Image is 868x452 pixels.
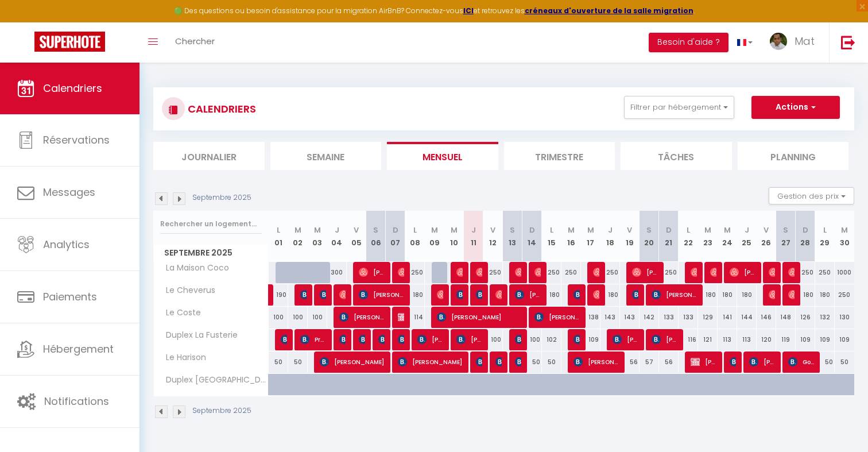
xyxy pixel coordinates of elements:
[456,329,482,350] span: [PERSON_NAME]
[730,261,755,283] span: [PERSON_NAME]
[542,262,561,283] div: 250
[718,307,737,328] div: 141
[327,211,347,262] th: 04
[620,211,640,262] th: 19
[463,6,474,16] a: ICI
[398,351,463,373] span: [PERSON_NAME]
[764,225,769,235] abbr: V
[757,307,776,328] div: 146
[431,225,438,235] abbr: M
[192,192,251,203] p: Septembre 2025
[573,351,619,373] span: [PERSON_NAME]
[522,351,542,373] div: 50
[542,211,561,262] th: 15
[803,225,808,235] abbr: D
[659,211,679,262] th: 21
[288,211,308,262] th: 02
[788,284,795,306] span: Moulirath Yos
[600,211,620,262] th: 18
[796,329,815,350] div: 109
[175,35,215,47] span: Chercher
[495,284,502,306] span: [PERSON_NAME]
[456,284,463,306] span: [PERSON_NAME]
[679,329,698,350] div: 116
[393,225,398,235] abbr: D
[43,185,95,199] span: Messages
[769,284,775,306] span: [PERSON_NAME]
[405,262,425,283] div: 250
[561,211,581,262] th: 16
[308,211,327,262] th: 03
[652,329,677,350] span: [PERSON_NAME]
[156,374,270,387] span: Duplex [GEOGRAPHIC_DATA]
[776,211,796,262] th: 27
[600,262,620,283] div: 250
[515,284,541,306] span: [PERSON_NAME]
[581,307,600,328] div: 138
[624,96,734,119] button: Filtrer par hébergement
[451,225,458,235] abbr: M
[620,307,640,328] div: 143
[43,289,97,304] span: Paiements
[308,307,327,328] div: 100
[841,35,855,49] img: logout
[320,351,385,373] span: [PERSON_NAME]
[294,225,301,235] abbr: M
[659,307,679,328] div: 133
[44,394,109,408] span: Notifications
[405,307,425,328] div: 114
[632,284,638,306] span: [PERSON_NAME]
[659,351,679,373] div: 56
[776,329,796,350] div: 119
[815,307,835,328] div: 132
[593,261,599,283] span: Ballet Aurore
[269,284,274,306] a: [PERSON_NAME]
[783,225,788,235] abbr: S
[156,351,209,364] span: Le Harison
[815,351,835,373] div: 50
[691,261,697,283] span: [PERSON_NAME]
[156,262,232,275] span: La Maison Coco
[704,225,711,235] abbr: M
[649,33,728,52] button: Besoin d'aide ?
[359,284,404,306] span: [PERSON_NAME]
[156,329,241,342] span: Duplex La Fusterie
[621,142,732,170] li: Tâches
[347,211,366,262] th: 05
[796,211,815,262] th: 28
[835,307,854,328] div: 130
[153,142,265,170] li: Journalier
[652,284,697,306] span: [PERSON_NAME]
[277,225,280,235] abbr: L
[34,32,105,52] img: Super Booking
[417,329,443,350] span: [PERSON_NAME]
[737,284,757,306] div: 180
[795,34,815,48] span: Mat
[815,211,835,262] th: 29
[354,225,359,235] abbr: V
[300,329,326,350] span: Prof. [PERSON_NAME]
[300,284,307,306] span: [PERSON_NAME]
[600,307,620,328] div: 143
[691,351,716,373] span: [PERSON_NAME]
[550,225,553,235] abbr: L
[398,261,404,283] span: [PERSON_NAME]
[534,261,541,283] span: [PERSON_NAME]
[770,33,787,50] img: ...
[724,225,731,235] abbr: M
[386,211,405,262] th: 07
[413,225,417,235] abbr: L
[387,142,498,170] li: Mensuel
[490,225,495,235] abbr: V
[270,142,382,170] li: Semaine
[405,211,425,262] th: 08
[437,306,521,328] span: [PERSON_NAME]
[737,329,757,350] div: 113
[573,284,580,306] span: [PERSON_NAME]
[156,307,204,319] span: Le Coste
[568,225,575,235] abbr: M
[679,307,698,328] div: 133
[776,307,796,328] div: 148
[718,284,737,306] div: 180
